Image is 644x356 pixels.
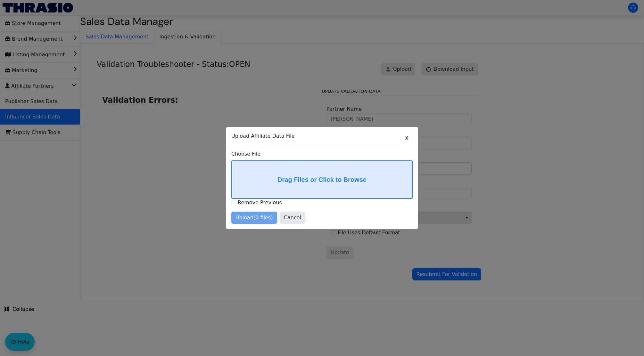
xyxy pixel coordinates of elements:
label: Choose File [231,150,413,158]
span: Cancel [284,214,301,222]
button: Cancel [280,212,305,224]
label: Drag Files or Click to Browse [232,161,412,198]
span: X [405,134,409,142]
label: Remove Previous [238,199,282,206]
p: Upload Affiliate Data File [231,132,413,140]
button: X [401,132,413,144]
